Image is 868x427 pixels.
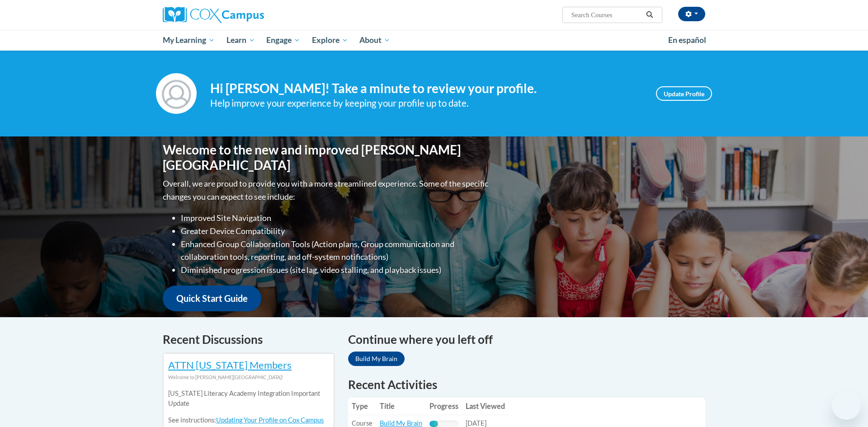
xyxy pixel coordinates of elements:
h1: Welcome to the new and improved [PERSON_NAME][GEOGRAPHIC_DATA] [163,142,491,173]
li: Greater Device Compatibility [181,225,491,238]
th: Title [376,397,426,415]
a: Updating Your Profile on Cox Campus [216,416,324,424]
img: Profile Image [156,73,197,114]
div: Main menu [149,30,719,51]
a: Build My Brain [348,352,405,366]
th: Type [348,397,376,415]
div: Help improve your experience by keeping your profile up to date. [210,96,642,111]
span: Learn [226,35,255,46]
span: Engage [266,35,300,46]
a: ATTN [US_STATE] Members [168,359,292,371]
span: Course [352,419,373,427]
li: Enhanced Group Collaboration Tools (Action plans, Group communication and collaboration tools, re... [181,238,491,264]
a: Explore [306,30,354,51]
a: Engage [260,30,306,51]
a: Update Profile [656,86,712,101]
a: Learn [221,30,261,51]
span: [DATE] [466,419,486,427]
a: Cox Campus [163,7,335,23]
a: Build My Brain [380,419,422,427]
button: Search [643,9,656,20]
span: Explore [312,35,348,46]
li: Diminished progression issues (site lag, video stalling, and playback issues) [181,263,491,277]
p: See instructions: [168,415,329,425]
h1: Recent Activities [348,376,705,393]
a: En español [662,31,712,50]
span: En español [668,35,706,45]
div: Welcome to [PERSON_NAME][GEOGRAPHIC_DATA]! [168,372,329,382]
input: Search Courses [571,9,643,20]
li: Improved Site Navigation [181,211,491,225]
a: My Learning [157,30,221,51]
span: My Learning [163,35,215,46]
p: Overall, we are proud to provide you with a more streamlined experience. Some of the specific cha... [163,177,491,203]
p: [US_STATE] Literacy Academy Integration Important Update [168,389,329,408]
button: Account Settings [678,7,705,21]
img: Cox Campus [163,7,264,23]
h4: Continue where you left off [348,331,705,348]
span: About [359,35,390,46]
h4: Hi [PERSON_NAME]! Take a minute to review your profile. [210,81,642,96]
a: About [354,30,396,51]
iframe: Button to launch messaging window [832,391,861,420]
th: Last Viewed [462,397,509,415]
h4: Recent Discussions [163,331,335,348]
div: Progress, % [429,421,438,427]
a: Quick Start Guide [163,286,261,311]
th: Progress [426,397,462,415]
